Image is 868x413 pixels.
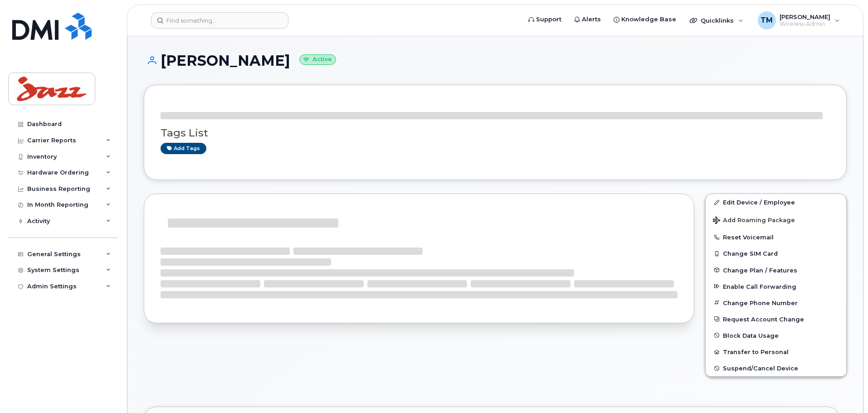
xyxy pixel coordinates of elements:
[299,54,336,65] small: Active
[706,311,846,327] button: Request Account Change
[706,327,846,344] button: Block Data Usage
[161,127,830,139] h3: Tags List
[723,267,797,273] span: Change Plan / Features
[723,283,796,290] span: Enable Call Forwarding
[161,143,206,154] a: Add tags
[144,53,847,68] h1: [PERSON_NAME]
[706,245,846,262] button: Change SIM Card
[706,278,846,295] button: Enable Call Forwarding
[706,210,846,229] button: Add Roaming Package
[706,262,846,278] button: Change Plan / Features
[706,194,846,210] a: Edit Device / Employee
[706,229,846,245] button: Reset Voicemail
[723,365,798,372] span: Suspend/Cancel Device
[706,344,846,360] button: Transfer to Personal
[706,360,846,376] button: Suspend/Cancel Device
[706,295,846,311] button: Change Phone Number
[713,217,795,225] span: Add Roaming Package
